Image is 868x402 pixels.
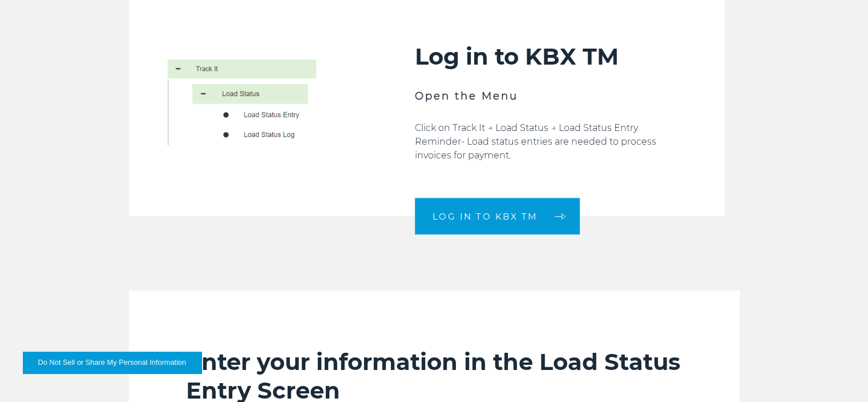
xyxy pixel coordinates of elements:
[415,88,667,104] h3: Open the Menu
[415,198,580,234] a: LOG IN TO KBX TM arrow arrow
[433,212,538,221] span: LOG IN TO KBX TM
[415,42,667,71] h2: Log in to KBX TM
[23,352,201,373] button: Do Not Sell or Share My Personal Information
[415,121,667,162] p: Click on Track It → Load Status → Load Status Entry Reminder- Load status entries are needed to p...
